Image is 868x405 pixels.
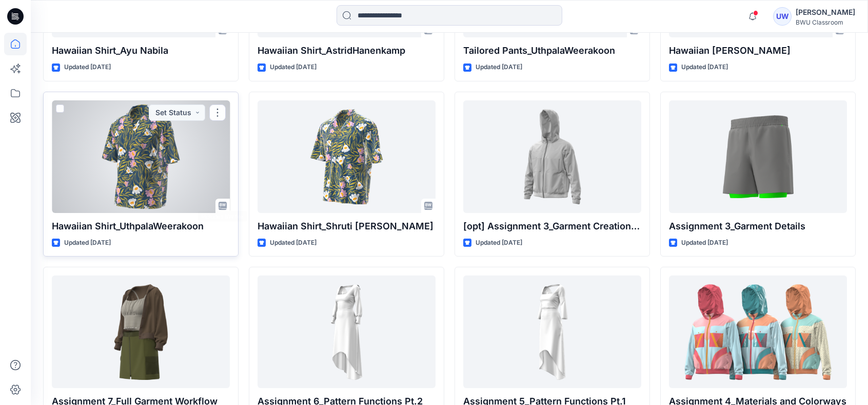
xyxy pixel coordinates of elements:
a: Assignment 3_Garment Details [669,100,847,213]
p: Hawaiian Shirt_Ayu Nabila [52,44,230,58]
a: Hawaiian Shirt_Shruti Rathor [258,100,436,213]
p: Updated [DATE] [64,62,111,73]
p: Hawaiian [PERSON_NAME] [669,44,847,58]
div: [PERSON_NAME] [796,6,855,18]
a: Assignment 5_Pattern Functions Pt.1 [463,275,641,388]
p: Tailored Pants_UthpalaWeerakoon [463,44,641,58]
p: Hawaiian Shirt_Shruti [PERSON_NAME] [258,219,436,233]
p: Updated [DATE] [681,238,728,248]
p: Updated [DATE] [476,62,522,73]
p: [opt] Assignment 3_Garment Creation Details [463,219,641,233]
a: Hawaiian Shirt_UthpalaWeerakoon [52,100,230,213]
div: UW [773,7,792,26]
p: Updated [DATE] [64,238,111,248]
p: Updated [DATE] [270,238,317,248]
p: Hawaiian Shirt_UthpalaWeerakoon [52,219,230,233]
p: Updated [DATE] [476,238,522,248]
p: Updated [DATE] [681,62,728,73]
a: [opt] Assignment 3_Garment Creation Details [463,100,641,213]
a: Assignment 7_Full Garment Workflow [52,275,230,388]
p: Assignment 3_Garment Details [669,219,847,233]
div: BWU Classroom [796,18,855,26]
p: Hawaiian Shirt_AstridHanenkamp [258,44,436,58]
p: Updated [DATE] [270,62,317,73]
a: Assignment 6_Pattern Functions Pt.2 [258,275,436,388]
a: Assignment 4_Materials and Colorways [669,275,847,388]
